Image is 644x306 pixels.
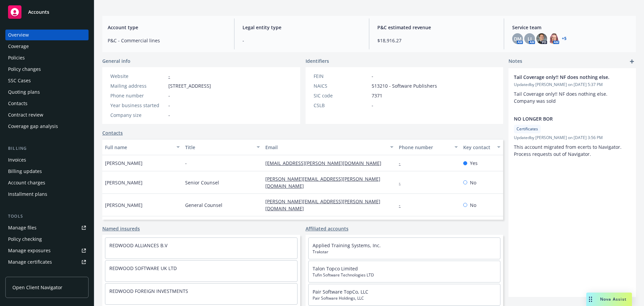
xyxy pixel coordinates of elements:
[5,268,89,279] a: Manage claims
[512,24,631,31] span: Service team
[8,52,25,63] div: Policies
[536,33,547,44] img: photo
[5,52,89,63] a: Policies
[265,144,386,151] div: Email
[306,57,329,64] span: Identifiers
[399,179,406,186] a: -
[265,198,380,212] a: [PERSON_NAME][EMAIL_ADDRESS][PERSON_NAME][DOMAIN_NAME]
[108,24,226,31] span: Account type
[105,179,143,186] span: [PERSON_NAME]
[5,3,89,21] a: Accounts
[562,37,567,41] a: +5
[514,35,522,42] span: DM
[109,288,188,294] a: REDWOOD FOREIGN INVESTMENTS
[8,257,52,267] div: Manage certificates
[102,139,182,155] button: Full name
[108,37,226,44] span: P&C - Commercial lines
[110,73,166,80] div: Website
[8,177,45,188] div: Account charges
[8,121,58,132] div: Coverage gap analysis
[8,75,31,86] div: SSC Cases
[5,234,89,245] a: Policy checking
[313,242,381,249] a: Applied Training Systems, Inc.
[105,144,172,151] div: Full name
[265,176,380,189] a: [PERSON_NAME][EMAIL_ADDRESS][PERSON_NAME][DOMAIN_NAME]
[182,139,263,155] button: Title
[470,179,476,186] span: No
[5,110,89,120] a: Contract review
[313,249,496,255] span: Trakstar
[110,112,166,119] div: Company size
[5,155,89,165] a: Invoices
[548,33,559,44] img: photo
[399,202,406,208] a: -
[514,135,631,141] span: Updated by [PERSON_NAME] on [DATE] 3:56 PM
[110,92,166,99] div: Phone number
[8,41,29,52] div: Coverage
[508,68,636,110] div: Tail Coverage only!! NF does nothing else.Updatedby [PERSON_NAME] on [DATE] 5:37 PMTail Coverage ...
[8,189,47,200] div: Installment plans
[168,112,170,119] span: -
[5,30,89,40] a: Overview
[314,102,369,109] div: CSLB
[5,64,89,75] a: Policy changes
[5,87,89,97] a: Quoting plans
[8,268,42,279] div: Manage claims
[5,177,89,188] a: Account charges
[109,242,167,249] a: REDWOOD ALLIANCES B.V
[168,102,170,109] span: -
[313,272,496,278] span: Tufin Software Technologies LTD
[508,57,522,65] span: Notes
[168,73,170,79] a: -
[508,110,636,163] div: NO LONGER BORCertificatesUpdatedby [PERSON_NAME] on [DATE] 3:56 PMThis account migrated from ecer...
[396,139,460,155] button: Phone number
[102,57,130,64] span: General info
[8,155,26,165] div: Invoices
[372,102,373,109] span: -
[514,144,623,157] span: This account migrated from ecerts to Navigator. Process requests out of Navigator.
[168,92,170,99] span: -
[5,189,89,200] a: Installment plans
[5,98,89,109] a: Contacts
[5,166,89,177] a: Billing updates
[399,144,450,151] div: Phone number
[399,160,406,166] a: -
[470,160,478,167] span: Yes
[314,92,369,99] div: SIC code
[517,126,538,132] span: Certificates
[8,98,28,109] div: Contacts
[105,202,143,209] span: [PERSON_NAME]
[185,160,187,167] span: -
[5,245,89,256] a: Manage exposures
[265,160,387,166] a: [EMAIL_ADDRESS][PERSON_NAME][DOMAIN_NAME]
[109,265,177,271] a: REDWOOD SOFTWARE UK LTD
[8,234,42,245] div: Policy checking
[586,293,595,306] div: Drag to move
[470,202,476,209] span: No
[8,64,41,75] div: Policy changes
[314,73,369,80] div: FEIN
[185,179,219,186] span: Senior Counsel
[5,257,89,267] a: Manage certificates
[5,41,89,52] a: Coverage
[102,129,123,136] a: Contacts
[372,73,373,80] span: -
[5,75,89,86] a: SSC Cases
[110,102,166,109] div: Year business started
[243,37,361,44] span: -
[102,225,140,232] a: Named insureds
[5,121,89,132] a: Coverage gap analysis
[313,265,358,272] a: Talon Topco Limited
[372,92,382,99] span: 7371
[313,289,368,295] a: Pair Software TopCo, LLC
[377,37,496,44] span: $18,916.27
[8,245,51,256] div: Manage exposures
[463,144,493,151] div: Key contact
[243,24,361,31] span: Legal entity type
[514,115,613,122] span: NO LONGER BOR
[110,82,166,89] div: Mailing address
[461,139,503,155] button: Key contact
[514,74,613,81] span: Tail Coverage only!! NF does nothing else.
[5,213,89,220] div: Tools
